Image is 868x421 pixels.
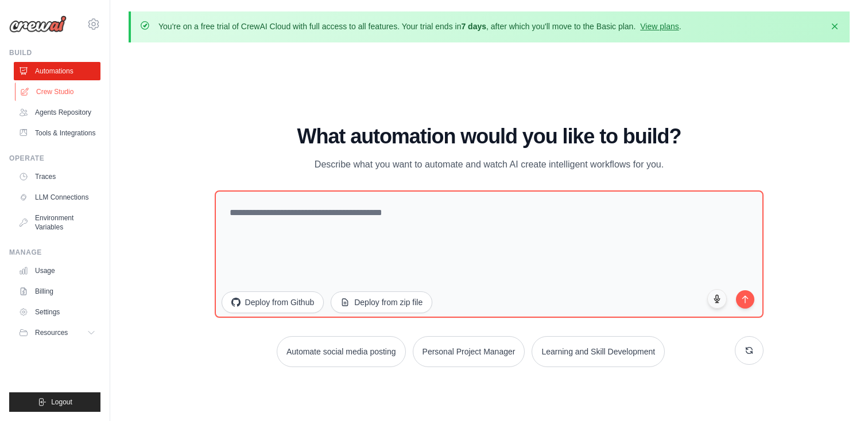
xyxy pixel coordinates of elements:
button: Deploy from Github [222,291,324,313]
a: Traces [14,167,100,186]
a: Settings [14,303,100,321]
a: Environment Variables [14,209,100,236]
div: Build [9,48,100,57]
button: Automate social media posting [277,336,406,367]
button: Resources [14,323,100,342]
p: You're on a free trial of CrewAI Cloud with full access to all features. Your trial ends in , aft... [158,21,681,32]
a: Crew Studio [15,83,102,101]
span: Resources [35,328,68,337]
a: Billing [14,282,100,301]
button: Deploy from zip file [331,291,432,313]
button: Personal Project Manager [413,336,525,367]
iframe: Chat Widget [811,366,868,421]
a: View plans [640,22,679,31]
img: Logo [9,15,67,33]
div: Operate [9,154,100,163]
p: Describe what you want to automate and watch AI create intelligent workflows for you. [296,157,682,172]
a: Usage [14,262,100,280]
a: LLM Connections [14,188,100,206]
button: Logout [9,392,100,412]
a: Agents Repository [14,103,100,122]
h1: What automation would you like to build? [215,125,764,148]
a: Tools & Integrations [14,124,100,142]
a: Automations [14,62,100,80]
div: Manage [9,248,100,257]
button: Learning and Skill Development [532,336,665,367]
strong: 7 days [461,22,486,31]
span: Logout [51,397,72,407]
